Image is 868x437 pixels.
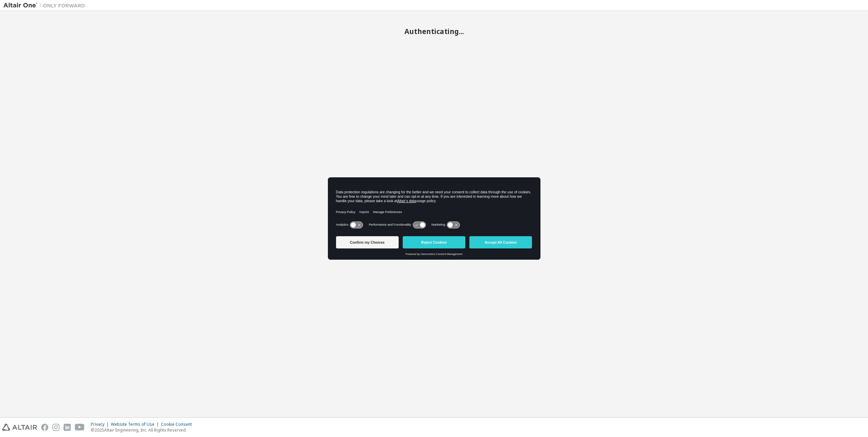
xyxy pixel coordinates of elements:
img: altair_logo.svg [2,424,37,431]
img: instagram.svg [52,424,60,431]
img: facebook.svg [41,424,48,431]
div: Privacy [91,422,111,427]
p: © 2025 Altair Engineering, Inc. All Rights Reserved. [91,427,196,433]
div: Website Terms of Use [111,422,161,427]
img: Altair One [3,2,88,9]
img: linkedin.svg [64,424,71,431]
img: youtube.svg [75,424,85,431]
h2: Authenticating... [3,27,865,36]
div: Cookie Consent [161,422,196,427]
